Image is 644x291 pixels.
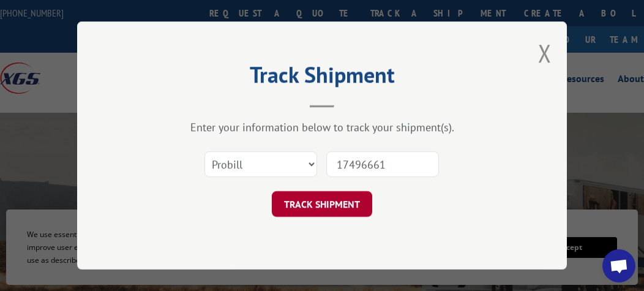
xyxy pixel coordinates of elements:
[138,120,506,134] div: Enter your information below to track your shipment(s).
[326,151,439,177] input: Number(s)
[538,37,552,69] button: Close modal
[138,66,506,89] h2: Track Shipment
[602,249,635,282] div: Open chat
[272,191,372,217] button: TRACK SHIPMENT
